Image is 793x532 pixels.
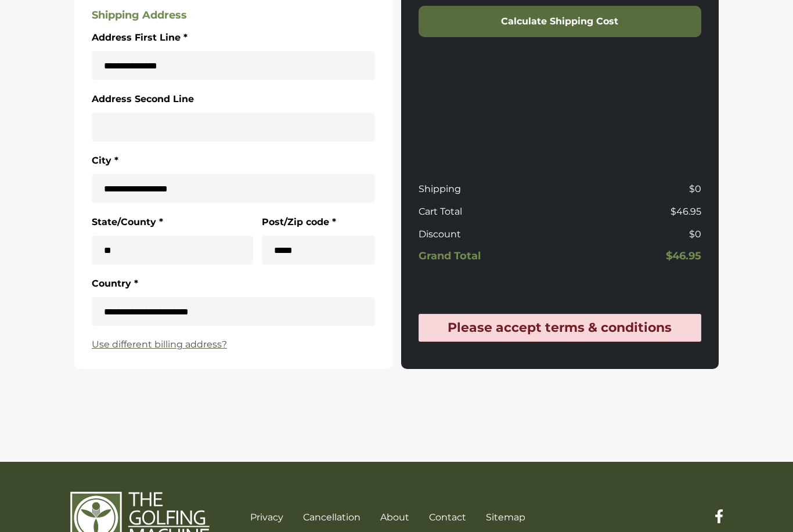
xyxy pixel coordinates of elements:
[419,250,556,263] h5: Grand Total
[564,227,701,241] p: $0
[92,30,188,45] label: Address First Line *
[486,512,525,523] a: Sitemap
[92,338,375,352] a: Use different billing address?
[262,215,336,230] label: Post/Zip code *
[419,182,556,196] p: Shipping
[303,512,361,523] a: Cancellation
[92,92,194,107] label: Address Second Line
[419,205,556,219] p: Cart Total
[92,276,138,291] label: Country *
[564,182,701,196] p: $0
[380,512,409,523] a: About
[92,9,375,22] h5: Shipping Address
[92,215,163,230] label: State/County *
[425,320,695,335] h4: Please accept terms & conditions
[419,227,556,241] p: Discount
[564,250,701,263] h5: $46.95
[429,512,466,523] a: Contact
[92,153,118,168] label: City *
[419,6,702,37] button: Calculate Shipping Cost
[250,512,283,523] a: Privacy
[564,205,701,219] p: $46.95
